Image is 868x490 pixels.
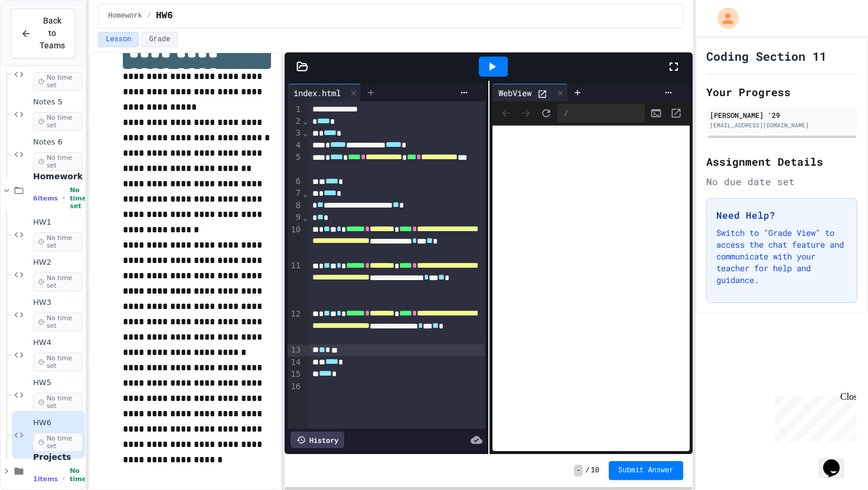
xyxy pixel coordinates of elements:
[33,112,83,131] span: No time set
[591,466,599,475] span: 10
[33,97,83,107] span: Notes 5
[33,195,58,202] span: 6 items
[288,200,302,212] div: 8
[537,104,555,122] button: Refresh
[288,176,302,188] div: 6
[609,461,683,480] button: Submit Answer
[716,208,847,222] h3: Need Help?
[33,353,83,371] span: No time set
[302,189,308,198] span: Fold line
[141,32,178,47] button: Grade
[667,104,685,122] button: Open in new tab
[302,128,308,137] span: Fold line
[585,466,589,475] span: /
[492,126,690,452] iframe: Web Preview
[706,84,857,100] h2: Your Progress
[497,104,515,122] span: Back
[33,393,83,412] span: No time set
[288,127,302,139] div: 3
[288,188,302,199] div: 7
[156,9,173,23] span: HW6
[33,232,83,251] span: No time set
[5,5,81,75] div: Chat with us now!Close
[288,344,302,356] div: 13
[63,193,65,203] span: •
[302,116,308,126] span: Fold line
[706,175,857,189] div: No due date set
[706,153,857,170] h2: Assignment Details
[492,87,537,99] div: WebView
[63,474,65,484] span: •
[517,104,535,122] span: Forward
[288,260,302,308] div: 11
[574,465,583,476] span: -
[33,137,83,147] span: Notes 6
[705,5,742,32] div: My Account
[33,313,83,331] span: No time set
[33,338,83,348] span: HW4
[288,224,302,260] div: 10
[288,212,302,223] div: 9
[98,32,139,47] button: Lesson
[557,104,645,123] div: /
[716,227,847,286] p: Switch to "Grade View" to access the chat feature and communicate with your teacher for help and ...
[33,475,58,483] span: 1 items
[647,104,665,122] button: Console
[770,392,856,442] iframe: chat widget
[291,432,344,448] div: History
[710,110,854,120] div: [PERSON_NAME] '29
[33,218,83,228] span: HW1
[33,171,83,182] span: Homework
[288,116,302,127] div: 2
[492,84,568,101] div: WebView
[618,466,674,475] span: Submit Answer
[33,298,83,308] span: HW3
[288,84,361,101] div: index.html
[288,87,347,99] div: index.html
[33,433,83,452] span: No time set
[288,104,302,116] div: 1
[33,452,83,462] span: Projects
[33,418,83,428] span: HW6
[147,11,151,21] span: /
[302,213,308,222] span: Fold line
[288,357,302,369] div: 14
[70,186,86,210] span: No time set
[288,381,302,393] div: 16
[33,272,83,291] span: No time set
[288,140,302,152] div: 4
[33,258,83,268] span: HW2
[818,443,856,478] iframe: chat widget
[710,121,854,130] div: [EMAIL_ADDRESS][DOMAIN_NAME]
[706,48,827,64] h1: Coding Section 11
[38,15,66,52] span: Back to Teams
[288,369,302,380] div: 15
[33,152,83,171] span: No time set
[288,308,302,344] div: 12
[11,8,76,58] button: Back to Teams
[33,72,83,91] span: No time set
[288,152,302,176] div: 5
[33,378,83,388] span: HW5
[108,11,142,21] span: Homework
